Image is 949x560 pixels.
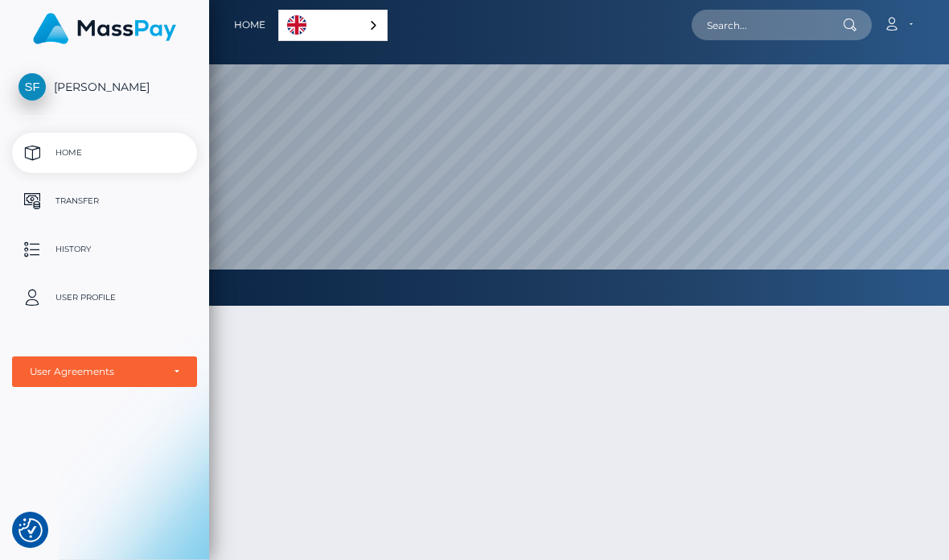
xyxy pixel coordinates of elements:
p: User Profile [18,286,191,310]
div: User Agreements [30,365,162,378]
div: Language [278,10,388,41]
a: Transfer [12,181,197,221]
button: Consent Preferences [18,518,43,542]
a: English [279,10,387,40]
span: [PERSON_NAME] [12,80,197,94]
a: History [12,229,197,270]
aside: Language selected: English [278,10,388,41]
a: Home [234,8,265,42]
a: Home [12,133,197,173]
button: User Agreements [12,356,197,387]
img: Revisit consent button [18,518,43,542]
input: Search... [692,10,843,40]
p: Home [18,141,191,165]
p: Transfer [18,189,191,213]
p: History [18,237,191,261]
a: User Profile [12,278,197,318]
img: MassPay [33,13,176,44]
